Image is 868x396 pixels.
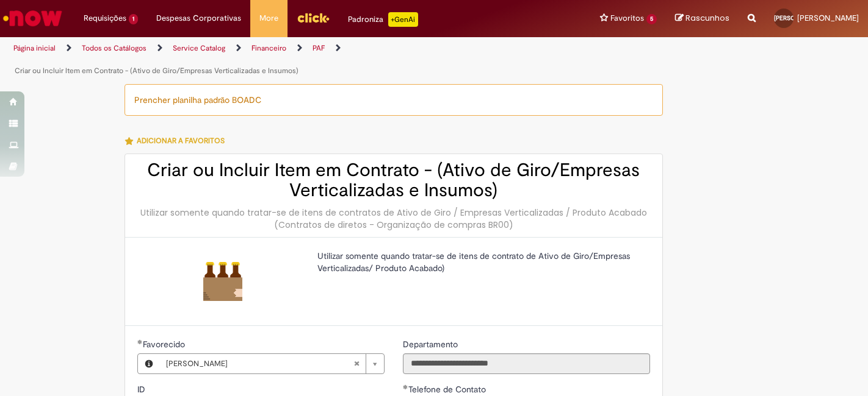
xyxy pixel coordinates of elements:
span: Somente leitura - ID [137,384,148,395]
span: [PERSON_NAME] [774,14,822,22]
h2: Criar ou Incluir Item em Contrato - (Ativo de Giro/Empresas Verticalizadas e Insumos) [137,160,650,200]
span: Necessários - Favorecido [143,339,187,350]
span: More [259,12,278,24]
a: Financeiro [251,43,286,53]
span: Telefone de Contato [408,384,488,395]
span: Obrigatório Preenchido [137,339,143,344]
p: +GenAi [388,12,418,27]
span: Adicionar a Favoritos [137,136,225,146]
div: Utilizar somente quando tratar-se de itens de contratos de Ativo de Giro / Empresas Verticalizada... [137,207,650,231]
ul: Trilhas de página [9,37,570,82]
span: Somente leitura - Departamento [403,339,460,350]
span: Obrigatório Preenchido [403,384,408,389]
div: Prencher planilha padrão BOADC [125,84,663,116]
a: Service Catalog [173,43,225,53]
a: [PERSON_NAME]Limpar campo Favorecido [160,354,384,373]
span: 5 [646,14,657,24]
a: Criar ou Incluir Item em Contrato - (Ativo de Giro/Empresas Verticalizadas e Insumos) [15,66,298,76]
label: Somente leitura - Departamento [403,338,460,350]
p: Utilizar somente quando tratar-se de itens de contrato de Ativo de Giro/Empresas Verticalizadas/ ... [317,250,641,274]
a: Rascunhos [675,13,729,24]
input: Departamento [403,353,650,374]
button: Favorecido, Visualizar este registro Julia Silva De Almeida [138,354,160,373]
img: Criar ou Incluir Item em Contrato - (Ativo de Giro/Empresas Verticalizadas e Insumos) [203,262,242,301]
span: Rascunhos [685,12,729,24]
img: click_logo_yellow_360x200.png [297,9,330,27]
abbr: Limpar campo Favorecido [347,354,366,373]
label: Somente leitura - ID [137,383,148,395]
a: PAF [313,43,325,53]
span: [PERSON_NAME] [166,354,353,373]
img: ServiceNow [1,6,64,30]
button: Adicionar a Favoritos [125,128,231,154]
span: 1 [129,14,138,24]
a: Página inicial [13,43,56,53]
div: Padroniza [348,12,418,27]
a: Todos os Catálogos [82,43,146,53]
span: Favoritos [610,12,644,24]
span: Requisições [84,12,126,24]
span: [PERSON_NAME] [797,13,859,23]
span: Despesas Corporativas [156,12,241,24]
